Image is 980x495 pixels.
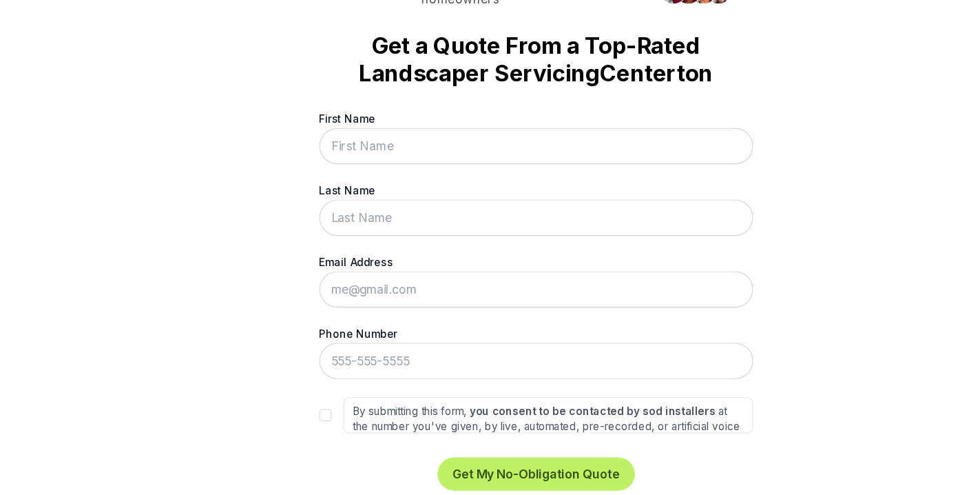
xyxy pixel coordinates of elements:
span: Trusted by thousands of homeowners [314,17,595,50]
strong: Get a Quote From a Top-Rated Landscaper Servicing Centerton [314,72,667,121]
label: By submitting this form, at the number you've given, by live, automated, pre-recorded, or artific... [314,405,689,438]
input: 555-555-5555 [292,356,689,389]
input: me@gmail.com [292,290,689,323]
label: Email Address [292,274,689,289]
label: First Name [292,143,689,158]
input: Last Name [292,225,689,258]
strong: you consent to be contacted by sod installers [430,412,654,424]
button: Get My No-Obligation Quote [400,461,581,491]
label: Phone Number [292,340,689,354]
input: First Name [292,159,689,192]
label: Last Name [292,209,689,223]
